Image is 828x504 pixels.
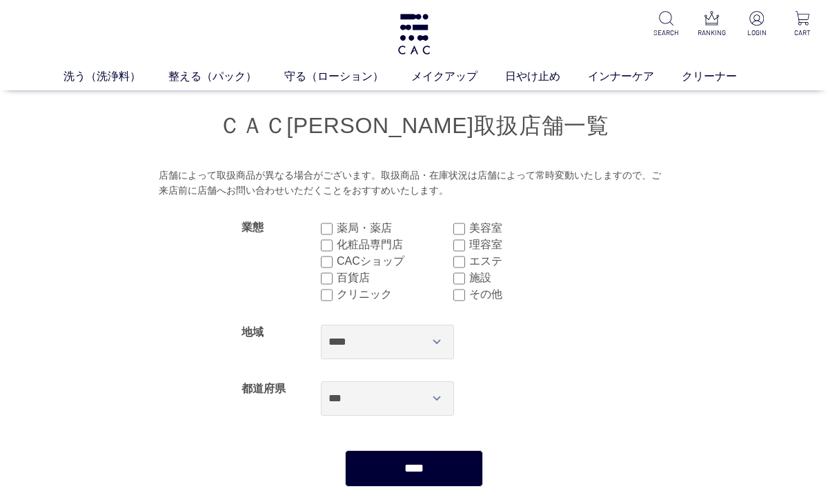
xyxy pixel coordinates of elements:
[241,383,286,394] label: 都道府県
[63,68,168,85] a: 洗う（洗浄料）
[788,11,817,38] a: CART
[469,236,586,253] label: 理容室
[469,220,586,236] label: 美容室
[651,11,680,38] a: SEARCH
[697,11,726,38] a: RANKING
[284,68,411,85] a: 守る（ローション）
[505,68,588,85] a: 日やけ止め
[469,286,586,303] label: その他
[337,270,453,286] label: 百貨店
[469,270,586,286] label: 施設
[411,68,505,85] a: メイクアップ
[697,28,726,38] p: RANKING
[241,221,264,233] label: 業態
[469,253,586,270] label: エステ
[337,220,453,236] label: 薬局・薬店
[337,236,453,253] label: 化粧品専門店
[682,68,765,85] a: クリーナー
[396,14,432,54] img: logo
[788,28,817,38] p: CART
[69,111,759,141] h1: ＣＡＣ[PERSON_NAME]取扱店舗一覧
[337,253,453,270] label: CACショップ
[337,286,453,303] label: クリニック
[159,168,670,198] div: 店舗によって取扱商品が異なる場合がございます。取扱商品・在庫状況は店舗によって常時変動いたしますので、ご来店前に店舗へお問い合わせいただくことをおすすめいたします。
[651,28,680,38] p: SEARCH
[742,28,771,38] p: LOGIN
[241,326,264,338] label: 地域
[168,68,284,85] a: 整える（パック）
[588,68,682,85] a: インナーケア
[742,11,771,38] a: LOGIN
